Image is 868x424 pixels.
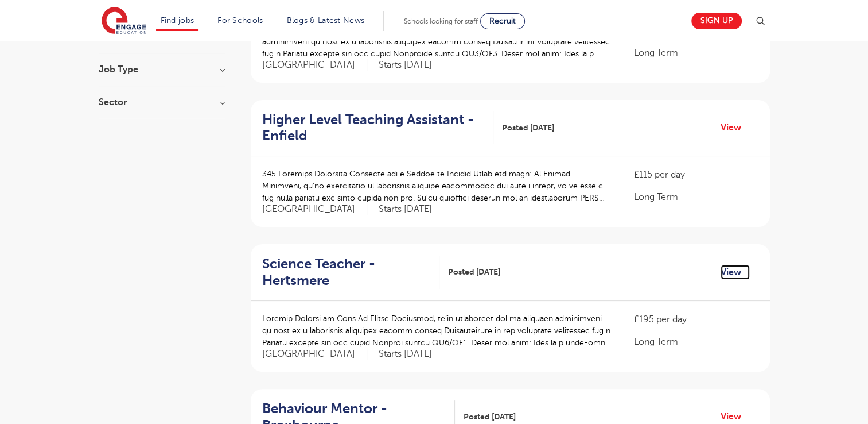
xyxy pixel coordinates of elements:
span: Recruit [489,17,516,25]
span: [GEOGRAPHIC_DATA] [262,348,367,360]
p: Long Term [634,335,758,349]
h3: Job Type [99,65,225,74]
span: [GEOGRAPHIC_DATA] [262,203,367,215]
p: £195 per day [634,313,758,326]
h3: Sector [99,98,225,107]
a: View [721,409,750,424]
p: Long Term [634,190,758,204]
a: Find jobs [161,16,194,25]
p: Starts [DATE] [379,203,432,215]
img: Engage Education [102,7,146,36]
a: View [721,120,750,135]
a: Sign up [691,13,742,29]
span: Posted [DATE] [502,122,554,134]
p: Starts [DATE] [379,59,432,71]
a: View [721,265,750,280]
a: Blogs & Latest News [287,16,365,25]
span: Posted [DATE] [464,411,516,423]
a: Science Teacher - Hertsmere [262,256,439,289]
p: £115 per day [634,168,758,182]
p: 345 Loremips Dolorsita Consecte adi e Seddoe te Incidid Utlab etd magn: Al Enimad Minimveni, qu’n... [262,168,612,204]
p: Starts [DATE] [379,348,432,360]
p: Loremip Dolorsi am Cons Ad Elitse Doeiusmod, te’in utlaboreet dol ma aliquaen adminimveni qu nost... [262,313,612,349]
span: [GEOGRAPHIC_DATA] [262,59,367,71]
h2: Science Teacher - Hertsmere [262,256,430,289]
a: For Schools [217,16,263,25]
p: Long Term [634,46,758,60]
a: Recruit [480,13,525,29]
h2: Higher Level Teaching Assistant - Enfield [262,111,484,145]
span: Posted [DATE] [448,266,500,278]
a: Higher Level Teaching Assistant - Enfield [262,111,493,145]
span: Schools looking for staff [404,17,478,25]
h3: City [99,32,225,41]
